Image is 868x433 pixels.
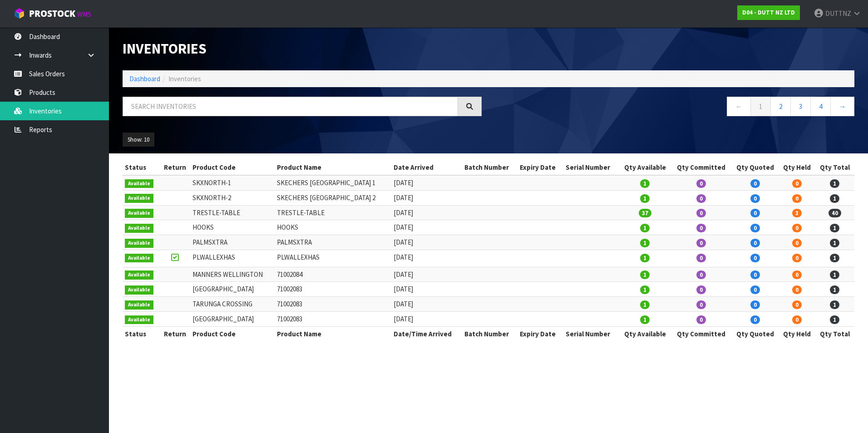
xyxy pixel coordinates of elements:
[190,175,275,190] td: SKXNORTH-1
[792,224,802,232] span: 0
[640,179,650,188] span: 1
[750,194,760,203] span: 0
[750,300,760,309] span: 0
[815,160,854,175] th: Qty Total
[190,220,275,235] td: HOOKS
[275,190,391,205] td: SKECHERS [GEOGRAPHIC_DATA] 2
[190,297,275,312] td: TARUNGA CROSSING
[168,74,201,83] span: Inventories
[77,10,91,19] small: WMS
[129,74,160,83] a: Dashboard
[696,179,706,188] span: 0
[391,235,462,250] td: [DATE]
[391,297,462,312] td: [DATE]
[123,41,482,57] h1: Inventories
[696,315,706,324] span: 0
[125,285,153,295] span: Available
[727,97,751,116] a: ←
[125,209,153,218] span: Available
[696,224,706,232] span: 0
[125,179,153,188] span: Available
[125,271,153,280] span: Available
[125,239,153,248] span: Available
[391,282,462,297] td: [DATE]
[123,160,160,175] th: Status
[792,285,802,294] span: 0
[190,190,275,205] td: SKXNORTH-2
[792,239,802,247] span: 0
[792,194,802,203] span: 0
[830,285,839,294] span: 1
[792,179,802,188] span: 0
[391,175,462,190] td: [DATE]
[275,220,391,235] td: HOOKS
[750,224,760,232] span: 0
[160,160,190,175] th: Return
[123,133,154,147] button: Show: 10
[731,326,779,341] th: Qty Quoted
[696,271,706,279] span: 0
[830,224,839,232] span: 1
[619,160,671,175] th: Qty Available
[190,250,275,267] td: PLWALLEXHAS
[123,97,458,116] input: Search inventories
[830,271,839,279] span: 1
[671,326,731,341] th: Qty Committed
[696,300,706,309] span: 0
[750,285,760,294] span: 0
[825,9,851,18] span: DUTTNZ
[275,175,391,190] td: SKECHERS [GEOGRAPHIC_DATA] 1
[830,300,839,309] span: 1
[696,239,706,247] span: 0
[190,235,275,250] td: PALMSXTRA
[391,312,462,327] td: [DATE]
[640,224,650,232] span: 1
[462,160,518,175] th: Batch Number
[830,315,839,324] span: 1
[190,160,275,175] th: Product Code
[125,254,153,263] span: Available
[391,205,462,220] td: [DATE]
[742,9,795,16] strong: D04 - DUTT NZ LTD
[792,300,802,309] span: 0
[275,235,391,250] td: PALMSXTRA
[275,205,391,220] td: TRESTLE-TABLE
[640,285,650,294] span: 1
[640,300,650,309] span: 1
[750,271,760,279] span: 0
[563,326,619,341] th: Serial Number
[391,250,462,267] td: [DATE]
[125,315,153,325] span: Available
[275,312,391,327] td: 71002083
[125,224,153,233] span: Available
[696,194,706,203] span: 0
[792,271,802,279] span: 0
[640,194,650,203] span: 1
[815,326,854,341] th: Qty Total
[750,209,760,217] span: 0
[462,326,518,341] th: Batch Number
[275,326,391,341] th: Product Name
[696,285,706,294] span: 0
[770,97,791,116] a: 2
[792,254,802,262] span: 0
[190,326,275,341] th: Product Code
[563,160,619,175] th: Serial Number
[640,315,650,324] span: 1
[779,326,815,341] th: Qty Held
[830,254,839,262] span: 1
[518,326,563,341] th: Expiry Date
[750,254,760,262] span: 0
[750,179,760,188] span: 0
[125,194,153,203] span: Available
[790,97,811,116] a: 3
[190,267,275,282] td: MANNERS WELLINGTON
[495,97,854,119] nav: Page navigation
[518,160,563,175] th: Expiry Date
[275,282,391,297] td: 71002083
[14,8,25,19] img: cube-alt.png
[275,250,391,267] td: PLWALLEXHAS
[190,282,275,297] td: [GEOGRAPHIC_DATA]
[275,267,391,282] td: 71002084
[750,97,771,116] a: 1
